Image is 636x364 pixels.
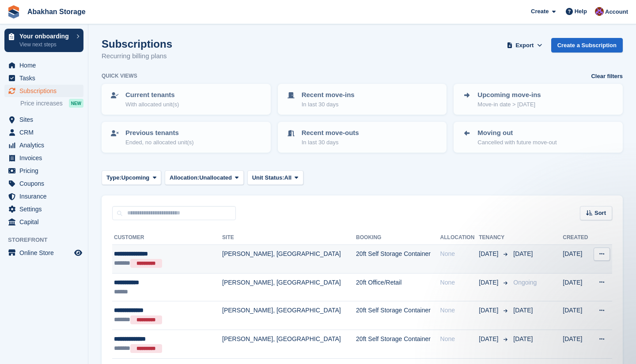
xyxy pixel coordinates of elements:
[302,90,355,100] p: Recent move-ins
[479,249,500,259] span: [DATE]
[19,85,72,97] span: Subscriptions
[19,126,72,139] span: CRM
[440,249,479,259] div: None
[102,170,161,185] button: Type: Upcoming
[302,100,355,109] p: In last 30 days
[69,99,83,108] div: NEW
[279,85,446,114] a: Recent move-ins In last 30 days
[252,173,284,182] span: Unit Status:
[125,100,179,109] p: With allocated unit(s)
[513,279,537,286] span: Ongoing
[4,190,83,203] a: menu
[19,139,72,151] span: Analytics
[19,152,72,164] span: Invoices
[356,231,440,245] th: Booking
[513,335,533,342] span: [DATE]
[4,113,83,126] a: menu
[479,306,500,315] span: [DATE]
[19,113,72,126] span: Sites
[595,7,604,16] img: William Abakhan
[477,100,541,109] p: Move-in date > [DATE]
[4,216,83,228] a: menu
[102,85,270,114] a: Current tenants With allocated unit(s)
[563,245,591,274] td: [DATE]
[7,5,20,19] img: stora-icon-8386f47178a22dfd0bd8f6a31ec36ba5ce8667c1dd55bd0f319d3a0aa187defe.svg
[284,173,292,182] span: All
[222,301,356,330] td: [PERSON_NAME], [GEOGRAPHIC_DATA]
[4,247,83,259] a: menu
[477,90,541,100] p: Upcoming move-ins
[121,173,150,182] span: Upcoming
[575,7,587,16] span: Help
[454,123,622,152] a: Moving out Cancelled with future move-out
[125,90,179,100] p: Current tenants
[531,7,549,16] span: Create
[279,123,446,152] a: Recent move-outs In last 30 days
[247,170,303,185] button: Unit Status: All
[563,301,591,330] td: [DATE]
[551,38,623,53] a: Create a Subscription
[477,128,556,138] p: Moving out
[19,177,72,190] span: Coupons
[165,170,244,185] button: Allocation: Unallocated
[19,72,72,84] span: Tasks
[102,51,172,61] p: Recurring billing plans
[19,203,72,215] span: Settings
[563,273,591,301] td: [DATE]
[125,138,194,147] p: Ended, no allocated unit(s)
[302,138,359,147] p: In last 30 days
[302,128,359,138] p: Recent move-outs
[563,231,591,245] th: Created
[112,231,222,245] th: Customer
[4,177,83,190] a: menu
[4,139,83,151] a: menu
[505,38,544,53] button: Export
[4,165,83,177] a: menu
[20,99,63,108] span: Price increases
[454,85,622,114] a: Upcoming move-ins Move-in date > [DATE]
[106,173,121,182] span: Type:
[24,4,89,19] a: Abakhan Storage
[222,273,356,301] td: [PERSON_NAME], [GEOGRAPHIC_DATA]
[594,209,606,218] span: Sort
[19,59,72,71] span: Home
[479,334,500,344] span: [DATE]
[479,231,510,245] th: Tenancy
[222,231,356,245] th: Site
[19,41,72,49] p: View next steps
[479,278,500,287] span: [DATE]
[19,165,72,177] span: Pricing
[4,59,83,71] a: menu
[102,123,270,152] a: Previous tenants Ended, no allocated unit(s)
[8,236,88,244] span: Storefront
[20,98,83,108] a: Price increases NEW
[440,231,479,245] th: Allocation
[199,173,232,182] span: Unallocated
[4,29,83,52] a: Your onboarding View next steps
[4,85,83,97] a: menu
[170,173,199,182] span: Allocation:
[513,250,533,257] span: [DATE]
[513,307,533,314] span: [DATE]
[515,41,534,50] span: Export
[222,330,356,358] td: [PERSON_NAME], [GEOGRAPHIC_DATA]
[19,33,72,39] p: Your onboarding
[356,245,440,274] td: 20ft Self Storage Container
[4,72,83,84] a: menu
[4,126,83,139] a: menu
[19,216,72,228] span: Capital
[356,273,440,301] td: 20ft Office/Retail
[4,203,83,215] a: menu
[440,306,479,315] div: None
[102,72,137,80] h6: Quick views
[222,245,356,274] td: [PERSON_NAME], [GEOGRAPHIC_DATA]
[605,8,628,16] span: Account
[19,247,72,259] span: Online Store
[563,330,591,358] td: [DATE]
[477,138,556,147] p: Cancelled with future move-out
[125,128,194,138] p: Previous tenants
[102,38,172,50] h1: Subscriptions
[19,190,72,203] span: Insurance
[356,330,440,358] td: 20ft Self Storage Container
[4,152,83,164] a: menu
